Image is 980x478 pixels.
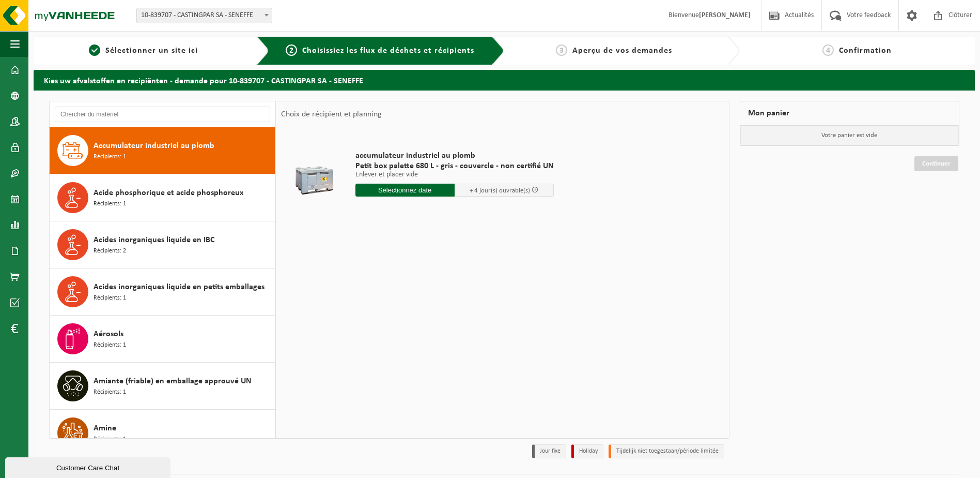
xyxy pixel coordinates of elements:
[5,455,173,478] iframe: chat widget
[572,47,672,55] span: Aperçu de vos demandes
[286,44,297,56] span: 2
[571,444,603,458] li: Holiday
[94,187,243,199] span: Acide phosphorique et acide phosphoreux
[94,293,126,303] span: Récipients: 1
[50,174,275,221] button: Acide phosphorique et acide phosphoreux Récipients: 1
[50,410,275,457] button: Amine Récipients: 1
[839,47,892,55] span: Confirmation
[94,199,126,209] span: Récipients: 1
[532,444,566,458] li: Jour fixe
[136,8,272,23] span: 10-839707 - CASTINGPAR SA - SENEFFE
[740,126,959,145] p: Votre panier est vide
[94,375,252,387] span: Amiante (friable) en emballage approuvé UN
[94,435,126,444] span: Récipients: 1
[94,281,265,293] span: Acides inorganiques liquide en petits emballages
[50,268,275,316] button: Acides inorganiques liquide en petits emballages Récipients: 1
[822,44,834,56] span: 4
[914,156,958,171] a: Continuer
[556,44,567,56] span: 3
[276,101,387,127] div: Choix de récipient et planning
[89,44,100,56] span: 1
[355,171,554,178] p: Enlever et placer vide
[94,328,123,340] span: Aérosols
[105,47,198,55] span: Sélectionner un site ici
[699,11,751,19] strong: [PERSON_NAME]
[39,44,248,57] a: 1Sélectionner un site ici
[355,151,554,161] span: accumulateur industriel au plomb
[50,127,275,174] button: Accumulateur industriel au plomb Récipients: 1
[50,363,275,410] button: Amiante (friable) en emballage approuvé UN Récipients: 1
[94,387,126,397] span: Récipients: 1
[355,184,455,197] input: Sélectionnez date
[355,161,554,171] span: Petit box palette 680 L - gris - couvercle - non certifié UN
[50,316,275,363] button: Aérosols Récipients: 1
[94,234,214,246] span: Acides inorganiques liquide en IBC
[137,8,272,23] span: 10-839707 - CASTINGPAR SA - SENEFFE
[740,101,960,126] div: Mon panier
[94,140,214,152] span: Accumulateur industriel au plomb
[94,246,126,256] span: Récipients: 2
[34,70,975,90] h2: Kies uw afvalstoffen en recipiënten - demande pour 10-839707 - CASTINGPAR SA - SENEFFE
[94,422,116,435] span: Amine
[94,340,126,350] span: Récipients: 1
[50,221,275,268] button: Acides inorganiques liquide en IBC Récipients: 2
[470,187,530,194] span: + 4 jour(s) ouvrable(s)
[55,107,270,122] input: Chercher du matériel
[94,152,126,162] span: Récipients: 1
[302,47,474,55] span: Choisissiez les flux de déchets et récipients
[609,444,724,458] li: Tijdelijk niet toegestaan/période limitée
